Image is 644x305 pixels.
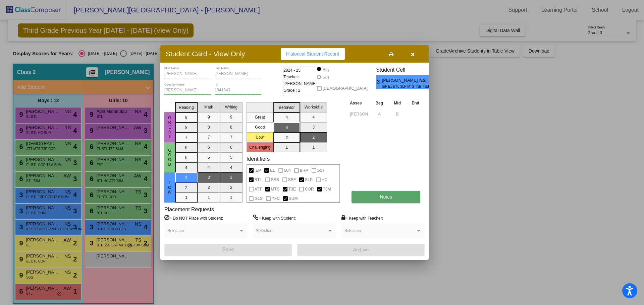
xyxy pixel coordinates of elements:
span: Good [167,148,173,167]
span: Great [167,116,173,139]
span: SLP [305,176,313,184]
span: Low [167,180,173,195]
span: 3 [376,78,382,86]
div: Boy [322,67,330,73]
span: BTL [255,176,262,184]
span: MTS [271,185,279,193]
span: HC [322,176,327,184]
span: Historical Student Record [286,51,339,57]
span: ATT [255,185,262,193]
label: = Do NOT Place with Student: [164,215,223,221]
span: IEP EL BTL SLP MTS T3E T3M SUM [382,84,421,89]
span: SSS [271,176,279,184]
th: Asses [348,99,370,107]
input: assessment [350,109,368,119]
span: COR [305,185,314,193]
input: goes by name [164,88,211,93]
span: [DEMOGRAPHIC_DATA] [323,84,368,92]
span: SSF [288,176,296,184]
span: [PERSON_NAME] [382,77,419,84]
label: Placement Requests [164,206,214,213]
input: Enter ID [215,88,262,93]
button: Archive [297,244,425,256]
span: Notes [380,194,392,200]
span: 2024 - 25 [283,67,301,74]
h3: Student Cell [376,67,434,73]
h3: Student Card - View Only [166,50,245,58]
label: = Keep with Teacher: [341,215,383,221]
span: BRP [300,166,308,174]
label: Identifiers [247,156,270,162]
span: T3M [323,185,331,193]
span: EL [270,166,275,174]
th: Mid [388,99,406,107]
span: SST [317,166,325,174]
span: Archive [353,247,369,252]
span: YFC [272,195,280,203]
span: NS [419,77,429,84]
span: IEP [255,166,261,174]
th: End [406,99,425,107]
span: Teacher: [PERSON_NAME] [283,74,317,87]
button: Historical Student Record [281,48,345,60]
span: T3E [288,185,296,193]
button: Notes [352,191,420,203]
span: Grade : 2 [283,87,300,94]
button: Save [164,244,292,256]
span: 504 [284,166,291,174]
th: Beg [370,99,388,107]
div: Girl [322,75,329,81]
span: SUM [289,195,298,203]
span: 3 [429,78,434,86]
label: = Keep with Student: [253,215,296,221]
span: GLS [255,195,263,203]
span: Save [222,247,234,252]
